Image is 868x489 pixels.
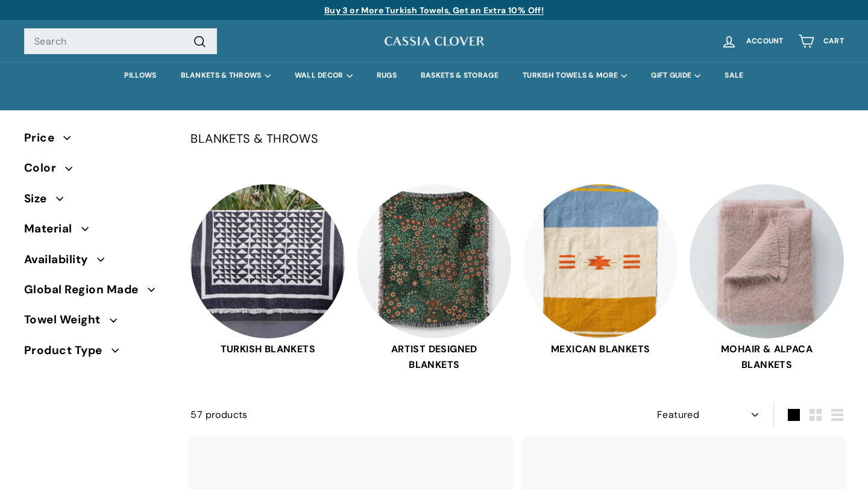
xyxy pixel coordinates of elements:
[791,23,851,59] a: Cart
[24,159,65,177] span: Color
[190,341,345,357] span: TURKISH BLANKETS
[712,62,755,89] a: SALE
[24,190,56,208] span: Size
[409,62,511,89] a: BASKETS & STORAGE
[24,341,112,360] span: Product Type
[190,184,345,372] a: TURKISH BLANKETS
[357,341,511,372] span: ARTIST DESIGNED BLANKETS
[24,308,171,338] button: Towel Weight
[639,62,712,89] summary: GIFT GUIDE
[190,407,517,423] div: 57 products
[746,37,784,45] span: Account
[24,129,63,147] span: Price
[24,311,110,329] span: Towel Weight
[190,129,844,148] p: BLANKETS & THROWS
[714,23,791,59] a: Account
[365,62,409,89] a: RUGS
[690,184,844,372] a: MOHAIR & ALPACA BLANKETS
[112,62,168,89] a: PILLOWS
[24,126,171,156] button: Price
[511,62,639,89] summary: TURKISH TOWELS & MORE
[24,220,81,238] span: Material
[24,338,171,369] button: Product Type
[24,281,148,299] span: Global Region Made
[690,341,844,372] span: MOHAIR & ALPACA BLANKETS
[24,156,171,186] button: Color
[24,187,171,217] button: Size
[324,5,544,16] a: Buy 3 or More Turkish Towels, Get an Extra 10% Off!
[24,278,171,308] button: Global Region Made
[24,217,171,247] button: Material
[823,37,844,45] span: Cart
[24,251,97,269] span: Availability
[169,62,283,89] summary: BLANKETS & THROWS
[357,184,511,372] a: ARTIST DESIGNED BLANKETS
[523,184,678,372] a: MEXICAN BLANKETS
[523,341,678,357] span: MEXICAN BLANKETS
[283,62,365,89] summary: WALL DECOR
[24,28,217,55] input: Search
[24,248,171,278] button: Availability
